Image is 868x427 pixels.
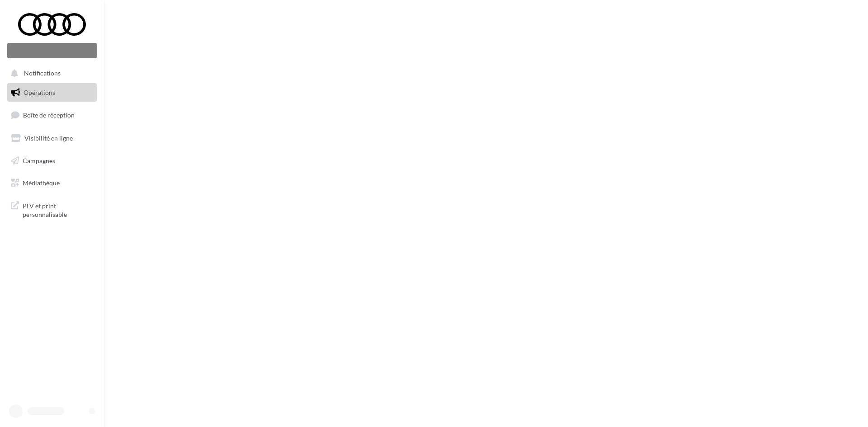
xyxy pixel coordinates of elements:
a: Boîte de réception [5,105,99,125]
a: Campagnes [5,151,99,170]
a: Visibilité en ligne [5,129,99,148]
a: Opérations [5,83,99,102]
span: Médiathèque [23,179,60,187]
span: Opérations [24,89,55,96]
span: Campagnes [23,156,55,164]
span: PLV et print personnalisable [23,200,93,219]
div: Nouvelle campagne [7,43,97,58]
a: Médiathèque [5,174,99,192]
span: Notifications [24,70,61,77]
span: Visibilité en ligne [24,134,73,142]
a: PLV et print personnalisable [5,196,99,223]
span: Boîte de réception [23,111,75,119]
